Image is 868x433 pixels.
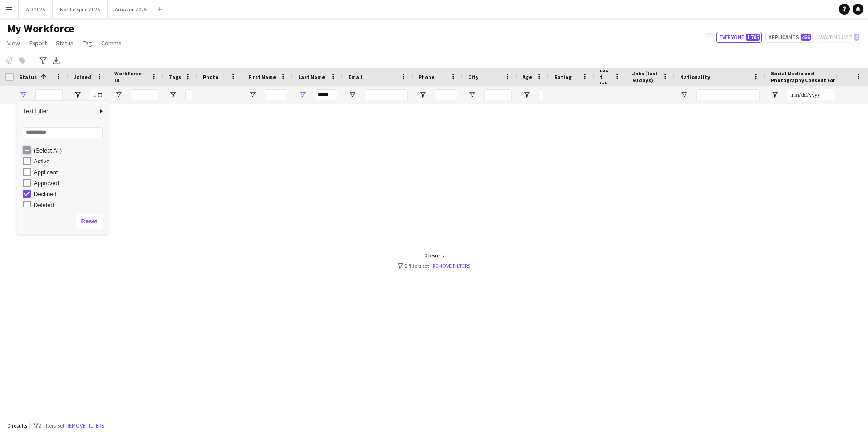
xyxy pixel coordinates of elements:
span: 2 filters set [39,422,64,429]
div: 0 results [398,252,470,259]
button: Open Filter Menu [248,91,256,99]
span: Joined [74,74,91,80]
input: Last Name Filter Input [315,89,337,100]
div: Approved [34,180,105,187]
input: Social Media and Photography Consent Form Filter Input [787,89,851,100]
input: Tags Filter Input [185,89,192,100]
div: Filter List [17,145,108,265]
div: Column Filter [17,101,108,234]
span: Phone [419,74,434,80]
button: Open Filter Menu [114,91,123,99]
input: Phone Filter Input [435,89,457,100]
button: Nordic Spirit 2025 [53,0,108,18]
input: Joined Filter Input [90,89,104,100]
span: 1,705 [746,34,760,41]
button: Open Filter Menu [771,91,779,99]
span: Nationality [680,74,710,80]
a: Remove filters [433,262,470,269]
span: Email [348,74,363,80]
span: Text Filter [17,103,97,119]
app-action-btn: Advanced filters [38,55,49,66]
span: Age [523,74,532,80]
span: Photo [203,74,218,80]
div: Active [34,158,105,165]
button: Open Filter Menu [169,91,177,99]
span: Social Media and Photography Consent Form [771,70,840,84]
span: Tag [83,39,92,47]
button: Open Filter Menu [468,91,476,99]
button: Open Filter Menu [74,91,82,99]
button: AO 2025 [19,0,53,18]
span: Status [56,39,74,47]
span: View [7,39,20,47]
a: View [4,37,24,49]
div: 2 filters set [398,262,470,269]
button: Applicants466 [765,32,813,43]
app-action-btn: Export XLSX [51,55,62,66]
span: Rating [554,74,572,80]
a: Status [52,37,77,49]
span: Status [19,74,37,80]
button: Open Filter Menu [19,91,27,99]
span: First Name [248,74,276,80]
input: Email Filter Input [365,89,408,100]
input: Search filter values [23,127,103,138]
button: Open Filter Menu [348,91,356,99]
input: Column with Header Selection [5,73,14,81]
span: Comms [101,39,122,47]
span: Tags [169,74,181,80]
a: Export [25,37,50,49]
button: Amazon 2025 [108,0,154,18]
span: My Workforce [7,22,74,35]
a: Comms [98,37,125,49]
input: First Name Filter Input [265,89,287,100]
input: Nationality Filter Input [696,89,760,100]
button: Everyone1,705 [716,32,762,43]
span: Last Name [298,74,325,80]
input: Workforce ID Filter Input [131,89,158,100]
span: Export [29,39,47,47]
div: Applicant [34,169,105,176]
span: Workforce ID [114,70,147,84]
div: Declined [34,191,105,197]
span: Last job [600,67,611,87]
span: Jobs (last 90 days) [632,70,658,84]
button: Open Filter Menu [419,91,427,99]
button: Open Filter Menu [680,91,688,99]
div: Deleted [34,202,105,208]
input: City Filter Input [484,89,512,100]
span: City [468,74,478,80]
div: (Select All) [34,147,105,154]
span: 466 [801,34,811,41]
button: Open Filter Menu [298,91,306,99]
button: Open Filter Menu [523,91,531,99]
input: Age Filter Input [539,89,543,100]
button: Reset [76,214,103,229]
button: Remove filters [64,421,106,431]
a: Tag [79,37,96,49]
